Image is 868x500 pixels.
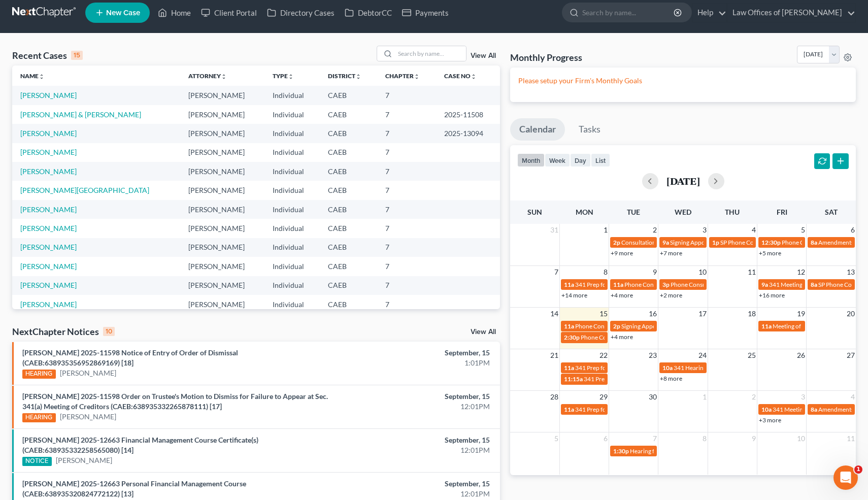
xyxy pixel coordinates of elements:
[320,257,377,276] td: CAEB
[702,432,708,445] span: 8
[576,208,593,216] span: Mon
[575,364,657,372] span: 341 Prep for [PERSON_NAME]
[660,249,682,257] a: +7 more
[648,308,658,320] span: 16
[621,322,735,330] span: Signing Appointment for [PERSON_NAME]
[22,348,238,367] a: [PERSON_NAME] 2025-11598 Notice of Entry of Order of Dismissal (CAEB:638935356952869169) [18]
[648,349,658,361] span: 23
[22,457,52,466] div: NOTICE
[264,124,320,143] td: Individual
[613,447,629,455] span: 1:30p
[264,276,320,295] td: Individual
[377,219,436,238] td: 7
[800,224,806,236] span: 5
[545,153,570,167] button: week
[12,49,83,61] div: Recent Cases
[328,72,361,80] a: Districtunfold_more
[180,162,264,181] td: [PERSON_NAME]
[581,334,691,341] span: Phone Consultation for [PERSON_NAME]
[153,4,196,22] a: Home
[627,208,640,216] span: Tue
[761,239,781,246] span: 12:30p
[850,391,856,403] span: 4
[320,162,377,181] td: CAEB
[850,224,856,236] span: 6
[697,349,708,361] span: 24
[20,224,77,232] a: [PERSON_NAME]
[377,200,436,219] td: 7
[180,295,264,314] td: [PERSON_NAME]
[320,143,377,162] td: CAEB
[22,413,56,422] div: HEARING
[471,52,496,59] a: View All
[662,281,670,288] span: 3p
[510,51,582,63] h3: Monthly Progress
[564,281,574,288] span: 11a
[603,224,609,236] span: 1
[20,205,77,214] a: [PERSON_NAME]
[436,124,500,143] td: 2025-13094
[264,295,320,314] td: Individual
[20,110,141,119] a: [PERSON_NAME] & [PERSON_NAME]
[671,281,774,288] span: Phone Consultation for Gamble, Taylor
[854,465,862,474] span: 1
[320,219,377,238] td: CAEB
[377,162,436,181] td: 7
[20,300,77,309] a: [PERSON_NAME]
[471,74,477,80] i: unfold_more
[652,432,658,445] span: 7
[180,124,264,143] td: [PERSON_NAME]
[818,406,855,413] span: Amendments:
[377,276,436,295] td: 7
[549,224,559,236] span: 31
[188,72,227,80] a: Attorneyunfold_more
[598,391,609,403] span: 29
[652,266,658,278] span: 9
[377,295,436,314] td: 7
[377,238,436,257] td: 7
[702,391,708,403] span: 1
[564,406,574,413] span: 11a
[320,238,377,257] td: CAEB
[759,249,781,257] a: +5 more
[20,243,77,251] a: [PERSON_NAME]
[180,276,264,295] td: [PERSON_NAME]
[377,86,436,105] td: 7
[564,364,574,372] span: 11a
[652,224,658,236] span: 2
[575,281,657,288] span: 341 Prep for [PERSON_NAME]
[648,391,658,403] span: 30
[196,4,262,22] a: Client Portal
[320,124,377,143] td: CAEB
[570,118,610,141] a: Tasks
[800,391,806,403] span: 3
[796,308,806,320] span: 19
[697,266,708,278] span: 10
[666,176,700,186] h2: [DATE]
[20,91,77,99] a: [PERSON_NAME]
[180,86,264,105] td: [PERSON_NAME]
[761,406,772,413] span: 10a
[564,322,574,330] span: 11a
[769,281,860,288] span: 341 Meeting for [PERSON_NAME]
[436,105,500,124] td: 2025-11508
[846,349,856,361] span: 27
[811,406,817,413] span: 8a
[662,364,673,372] span: 10a
[180,105,264,124] td: [PERSON_NAME]
[320,295,377,314] td: CAEB
[180,200,264,219] td: [PERSON_NAME]
[56,455,112,465] a: [PERSON_NAME]
[591,153,610,167] button: list
[320,105,377,124] td: CAEB
[549,349,559,361] span: 21
[273,72,294,80] a: Typeunfold_more
[811,281,817,288] span: 8a
[611,291,633,299] a: +4 more
[264,143,320,162] td: Individual
[22,479,246,498] a: [PERSON_NAME] 2025-12663 Personal Financial Management Course (CAEB:638935320824772122) [13]
[553,266,559,278] span: 7
[598,308,609,320] span: 15
[320,200,377,219] td: CAEB
[662,239,669,246] span: 9a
